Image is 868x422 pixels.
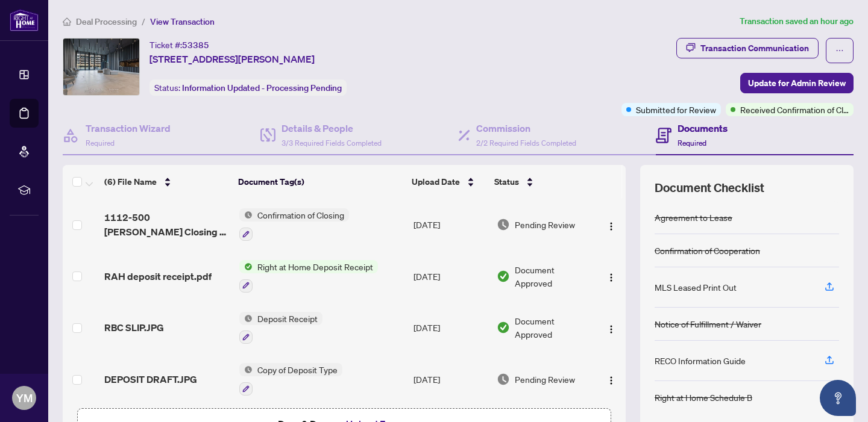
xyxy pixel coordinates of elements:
[515,314,591,341] span: Document Approved
[602,370,621,389] button: Logo
[748,73,846,93] span: Update for Admin Review
[239,208,253,222] img: Status Icon
[76,16,137,27] span: Deal Processing
[63,17,71,26] span: home
[678,121,728,135] h4: Documents
[409,250,492,302] td: [DATE]
[606,273,616,282] img: Logo
[281,138,382,147] span: 3/3 Required Fields Completed
[99,165,233,199] th: (6) File Name
[606,324,616,334] img: Logo
[740,73,854,93] button: Update for Admin Review
[515,373,575,386] span: Pending Review
[253,208,349,222] span: Confirmation of Closing
[676,38,819,58] button: Transaction Communication
[104,372,197,386] span: DEPOSIT DRAFT.JPG
[63,39,139,95] img: IMG-C12395510_1.jpg
[497,270,510,283] img: Document Status
[412,175,460,188] span: Upload Date
[835,46,844,55] span: ellipsis
[239,260,253,273] img: Status Icon
[700,39,809,58] div: Transaction Communication
[239,208,349,241] button: Status IconConfirmation of Closing
[16,389,33,406] span: YM
[476,121,576,135] h4: Commission
[740,103,849,116] span: Received Confirmation of Closing
[253,312,322,325] span: Deposit Receipt
[515,218,575,231] span: Pending Review
[655,179,764,196] span: Document Checklist
[233,165,407,199] th: Document Tag(s)
[409,199,492,250] td: [DATE]
[497,321,510,334] img: Document Status
[820,380,856,416] button: Open asap
[104,269,212,284] span: RAH deposit receipt.pdf
[239,312,322,344] button: Status IconDeposit Receipt
[678,138,706,147] span: Required
[150,16,215,27] span: View Transaction
[104,210,230,239] span: 1112-500 [PERSON_NAME] Closing E-mail.pdf
[515,263,591,290] span: Document Approved
[149,38,209,52] div: Ticket #:
[602,318,621,337] button: Logo
[86,121,171,135] h4: Transaction Wizard
[182,82,342,93] span: Information Updated - Processing Pending
[281,121,382,135] h4: Details & People
[497,218,510,231] img: Document Status
[142,14,145,28] li: /
[602,267,621,286] button: Logo
[239,363,253,376] img: Status Icon
[407,165,489,199] th: Upload Date
[149,52,315,66] span: [STREET_ADDRESS][PERSON_NAME]
[253,363,342,376] span: Copy of Deposit Type
[655,317,761,330] div: Notice of Fulfillment / Waiver
[10,9,39,31] img: logo
[409,353,492,405] td: [DATE]
[655,354,746,367] div: RECO Information Guide
[104,175,157,188] span: (6) File Name
[239,312,253,325] img: Status Icon
[104,320,164,335] span: RBC SLIP.JPG
[489,165,593,199] th: Status
[182,40,209,51] span: 53385
[239,363,342,396] button: Status IconCopy of Deposit Type
[476,138,576,147] span: 2/2 Required Fields Completed
[149,79,347,96] div: Status:
[655,391,752,404] div: Right at Home Schedule B
[655,211,732,224] div: Agreement to Lease
[497,373,510,386] img: Document Status
[409,302,492,354] td: [DATE]
[494,175,519,188] span: Status
[602,215,621,234] button: Logo
[740,14,854,28] article: Transaction saved an hour ago
[655,281,737,294] div: MLS Leased Print Out
[606,376,616,385] img: Logo
[636,103,716,116] span: Submitted for Review
[86,138,115,147] span: Required
[606,222,616,231] img: Logo
[253,260,378,273] span: Right at Home Deposit Receipt
[655,244,760,257] div: Confirmation of Cooperation
[239,260,378,293] button: Status IconRight at Home Deposit Receipt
